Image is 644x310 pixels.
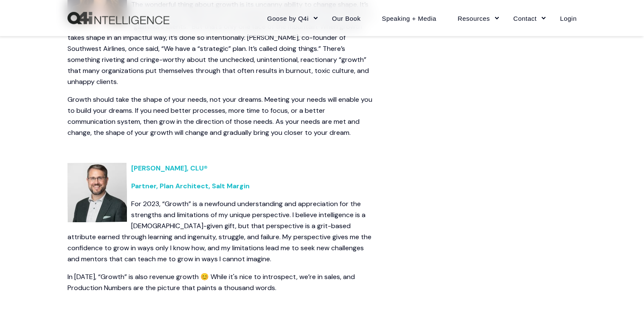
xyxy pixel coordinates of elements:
[131,164,208,173] a: [PERSON_NAME], CLU®
[67,271,373,293] p: In [DATE], “Growth” is also revenue growth 😊 While it's nice to introspect, we’re in sales, and P...
[67,198,373,265] p: For 2023, “Growth” is a newfound understanding and appreciation for the strengths and limitations...
[67,12,169,25] a: Back to Home
[67,12,169,25] img: Q4intelligence, LLC logo
[67,163,127,222] img: Kevin Curran-1
[131,182,250,190] a: Partner, Plan Architect, Salt Margin
[67,94,373,138] p: Growth should take the shape of your needs, not your dreams. Meeting your needs will enable you t...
